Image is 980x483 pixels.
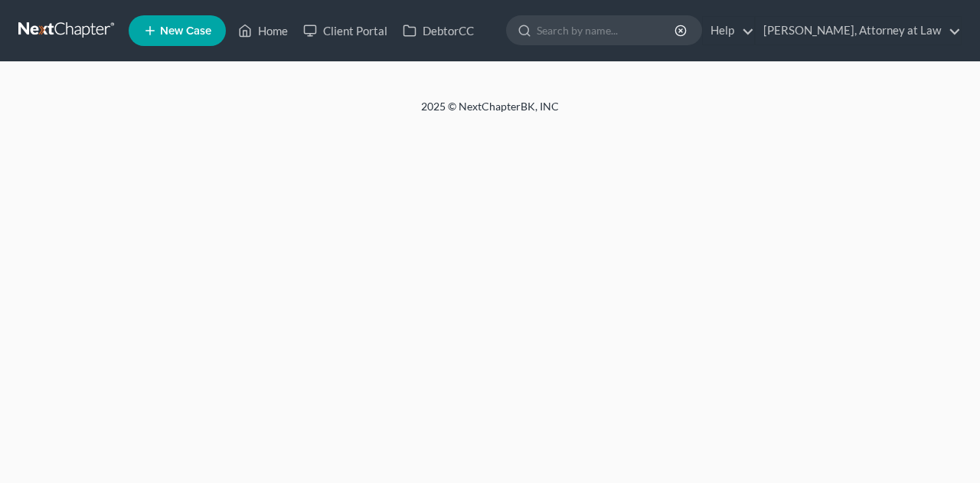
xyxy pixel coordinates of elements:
[296,17,395,44] a: Client Portal
[703,17,754,44] a: Help
[395,17,482,44] a: DebtorCC
[537,16,677,44] input: Search by name...
[230,17,296,44] a: Home
[54,99,926,127] div: 2025 © NextChapterBK, INC
[160,25,211,37] span: New Case
[756,17,961,44] a: [PERSON_NAME], Attorney at Law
